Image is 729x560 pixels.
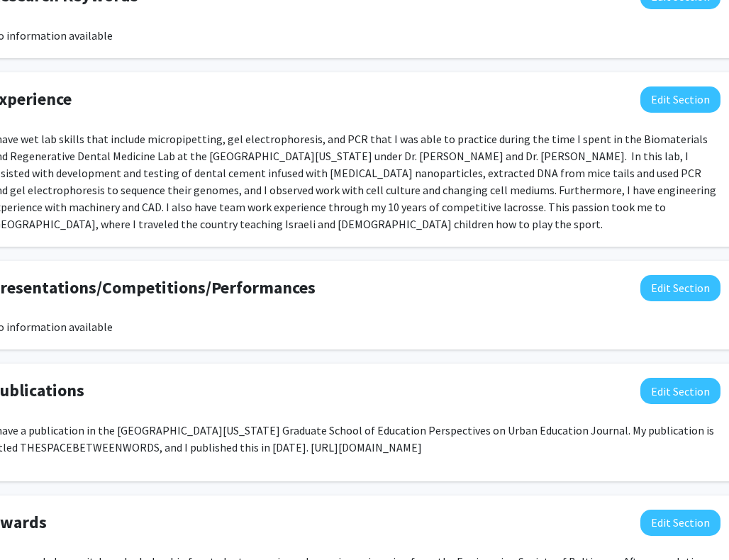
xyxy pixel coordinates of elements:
[640,510,720,536] button: Edit Awards
[640,378,720,404] button: Edit Publications
[640,275,720,301] button: Edit Presentations/Competitions/Performances
[640,86,720,113] button: Edit Experience
[11,496,60,549] iframe: Chat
